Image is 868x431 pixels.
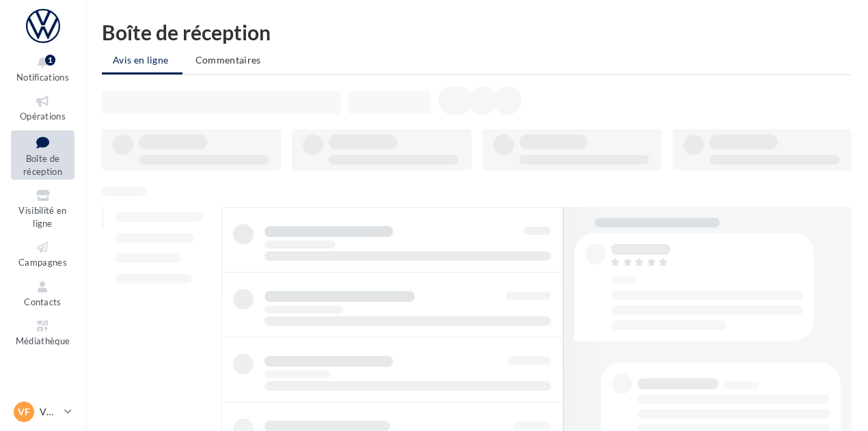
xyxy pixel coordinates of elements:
[195,54,261,66] span: Commentaires
[23,153,62,177] span: Boîte de réception
[11,237,74,270] a: Campagnes
[102,22,852,42] div: Boîte de réception
[18,405,30,419] span: VF
[16,72,69,83] span: Notifications
[40,405,59,419] p: VW Francheville
[11,277,74,310] a: Contacts
[18,205,66,229] span: Visibilité en ligne
[11,52,74,85] button: Notifications 1
[45,55,55,66] div: 1
[11,399,74,425] a: VF VW Francheville
[11,355,74,389] a: Calendrier
[20,111,66,122] span: Opérations
[16,335,70,346] span: Médiathèque
[11,91,74,124] a: Opérations
[11,316,74,349] a: Médiathèque
[24,296,62,307] span: Contacts
[18,257,67,268] span: Campagnes
[11,185,74,232] a: Visibilité en ligne
[11,130,74,180] a: Boîte de réception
